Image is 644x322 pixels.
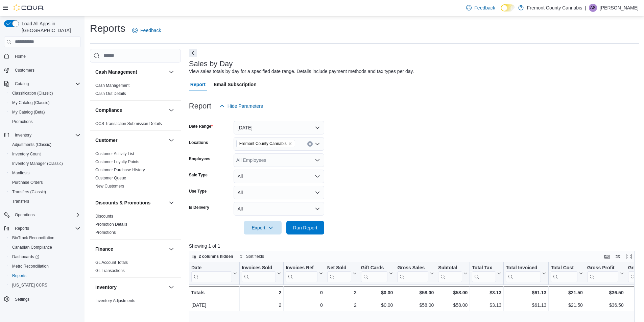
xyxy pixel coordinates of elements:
button: Hide Parameters [217,99,266,113]
div: Total Cost [551,265,577,282]
button: Settings [1,294,83,304]
a: Transfers [9,197,32,205]
span: Transfers (Classic) [9,188,80,196]
button: Catalog [12,80,31,88]
a: My Catalog (Beta) [9,108,48,116]
a: Promotions [95,230,116,235]
label: Use Type [189,189,207,194]
div: Subtotal [438,265,462,282]
span: Customer Activity List [95,151,134,156]
button: Enter fullscreen [625,252,633,261]
img: Cova [14,4,44,11]
h3: Compliance [95,107,122,114]
div: Totals [191,289,237,297]
button: All [234,170,324,183]
button: All [234,202,324,216]
a: Reports [9,272,29,280]
span: Operations [15,212,35,218]
button: Inventory Manager (Classic) [7,159,83,168]
a: Customer Loyalty Points [95,159,139,164]
span: Reports [12,224,80,232]
button: Operations [12,211,38,219]
span: Transfers [12,199,29,204]
span: Promotions [12,119,33,124]
button: Customer [167,136,175,144]
div: 0 [286,301,323,309]
button: Inventory [1,130,83,140]
div: 0 [286,289,323,297]
button: Remove Fremont County Cannabis from selection in this group [288,142,292,146]
a: Dashboards [9,253,42,261]
a: [US_STATE] CCRS [9,281,50,289]
button: Operations [1,210,83,220]
div: Net Sold [327,265,351,282]
div: $3.13 [472,289,501,297]
a: Classification (Classic) [9,89,56,97]
span: Sort fields [246,254,264,259]
span: Manifests [12,170,29,176]
button: Finance [167,245,175,253]
button: Date [191,265,237,282]
span: Operations [12,211,80,219]
div: $21.50 [551,301,582,309]
div: Net Sold [327,265,351,271]
button: Promotions [7,117,83,126]
span: Run Report [293,224,317,231]
label: Is Delivery [189,205,209,210]
button: Inventory Count [7,149,83,159]
span: Classification (Classic) [12,91,53,96]
a: GL Account Totals [95,260,128,265]
a: Manifests [9,169,32,177]
a: Inventory Adjustments [95,298,135,303]
div: Discounts & Promotions [90,212,181,239]
span: Settings [15,297,29,302]
div: $0.00 [361,301,393,309]
label: Sale Type [189,172,208,178]
span: BioTrack Reconciliation [9,234,80,242]
button: Classification (Classic) [7,89,83,98]
div: Cash Management [90,81,181,100]
button: Customers [1,65,83,75]
div: Gift Card Sales [361,265,387,282]
span: Inventory Count [9,150,80,158]
div: $36.50 [587,301,624,309]
label: Employees [189,156,210,162]
span: Home [12,52,80,60]
button: [DATE] [234,121,324,134]
button: Discounts & Promotions [167,199,175,207]
button: Invoices Sold [242,265,281,282]
button: My Catalog (Beta) [7,107,83,117]
a: Canadian Compliance [9,243,55,251]
div: Invoices Sold [242,265,276,282]
a: Purchase Orders [9,178,46,187]
button: Reports [1,224,83,233]
button: Discounts & Promotions [95,199,166,206]
a: My Catalog (Classic) [9,99,52,107]
span: Cash Management [95,83,129,88]
span: [US_STATE] CCRS [12,282,47,288]
span: 2 columns hidden [199,254,233,259]
span: GL Account Totals [95,260,128,265]
div: Date [191,265,232,271]
h3: Finance [95,246,113,252]
h3: Report [189,102,211,110]
div: $0.00 [361,289,393,297]
button: Subtotal [438,265,468,282]
button: Inventory [167,283,175,291]
button: Reports [12,224,32,232]
button: Export [244,221,282,234]
span: Customer Queue [95,175,126,181]
div: $3.13 [472,301,501,309]
button: Manifests [7,168,83,178]
button: Display options [614,252,622,261]
button: Total Cost [551,265,582,282]
span: Promotions [95,230,116,235]
span: GL Transactions [95,268,125,273]
button: Home [1,51,83,61]
div: Total Tax [472,265,496,282]
a: Customers [12,66,37,74]
span: Feedback [140,27,161,34]
a: Customer Queue [95,176,126,180]
span: My Catalog (Beta) [9,108,80,116]
button: Metrc Reconciliation [7,262,83,271]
